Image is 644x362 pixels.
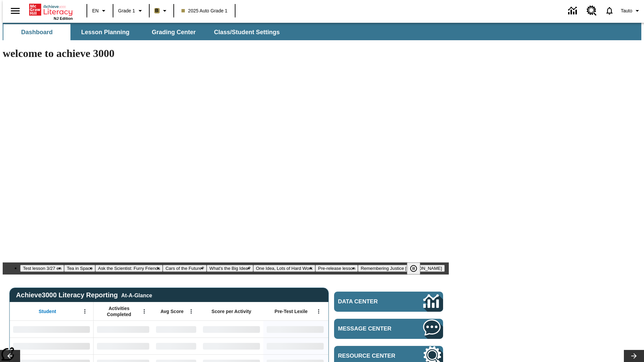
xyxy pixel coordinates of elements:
[186,306,196,316] button: Open Menu
[209,24,285,40] button: Class/Student Settings
[3,47,449,60] h1: welcome to achieve 3000
[121,291,152,299] div: At-A-Glance
[618,5,644,17] button: Profile/Settings
[64,265,95,272] button: Slide 2 Tea in Space
[94,321,153,338] div: No Data,
[315,265,358,272] button: Slide 7 Pre-release lesson
[3,24,286,40] div: SubNavbar
[92,7,99,14] span: EN
[140,24,207,40] button: Grading Center
[118,7,135,14] span: Grade 1
[334,292,443,312] a: Data Center
[29,3,73,16] a: Home
[89,5,111,17] button: Language: EN, Select a language
[94,338,153,354] div: No Data,
[564,2,583,20] a: Data Center
[314,306,324,316] button: Open Menu
[214,28,280,36] span: Class/Student Settings
[97,305,141,317] span: Activities Completed
[181,7,228,14] span: 2025 Auto Grade 1
[624,350,644,362] button: Lesson carousel, Next
[153,321,200,338] div: No Data,
[72,24,139,40] button: Lesson Planning
[275,308,308,314] span: Pre-Test Lexile
[3,24,70,40] button: Dashboard
[39,308,56,314] span: Student
[16,291,152,299] span: Achieve3000 Literacy Reporting
[338,353,403,359] span: Resource Center
[3,23,641,40] div: SubNavbar
[160,308,183,314] span: Avg Score
[54,16,73,20] span: NJ Edition
[583,2,601,20] a: Resource Center, Will open in new tab
[153,338,200,354] div: No Data,
[621,7,632,14] span: Tauto
[407,262,420,275] button: Pause
[152,5,171,17] button: Boost Class color is light brown. Change class color
[81,28,129,36] span: Lesson Planning
[338,298,401,305] span: Data Center
[29,2,73,20] div: Home
[115,5,147,17] button: Grade: Grade 1, Select a grade
[152,28,196,36] span: Grading Center
[20,265,64,272] button: Slide 1 Test lesson 3/27 en
[95,265,163,272] button: Slide 3 Ask the Scientist: Furry Friends
[601,2,618,19] a: Notifications
[21,28,53,36] span: Dashboard
[407,262,427,275] div: Pause
[358,265,444,272] button: Slide 8 Remembering Justice O'Connor
[5,1,25,21] button: Open side menu
[212,308,252,314] span: Score per Activity
[253,265,315,272] button: Slide 6 One Idea, Lots of Hard Work
[334,319,443,339] a: Message Center
[80,306,90,316] button: Open Menu
[155,6,159,15] span: B
[139,306,149,316] button: Open Menu
[338,325,403,332] span: Message Center
[163,265,207,272] button: Slide 4 Cars of the Future?
[207,265,253,272] button: Slide 5 What's the Big Idea?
